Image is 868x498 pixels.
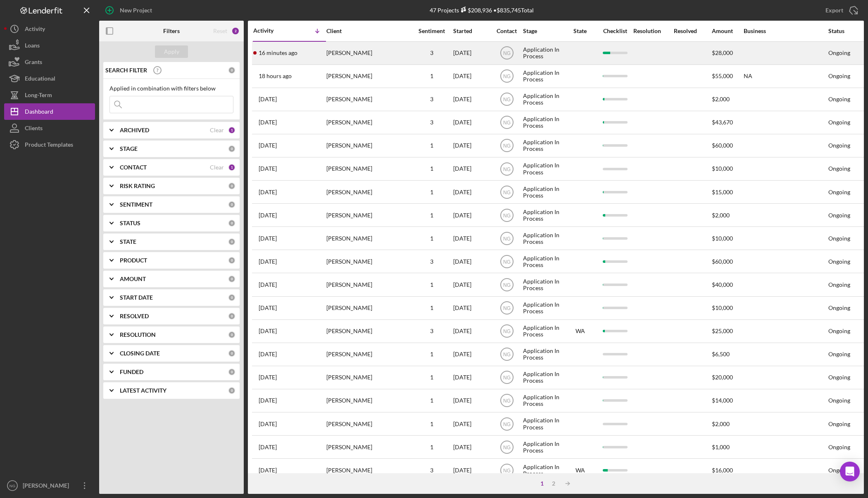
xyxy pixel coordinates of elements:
span: $2,000 [712,420,730,427]
div: Ongoing [828,258,850,265]
div: [PERSON_NAME] [326,88,409,110]
b: STATUS [120,220,140,226]
div: Open Intercom Messenger [840,462,860,481]
div: Application In Process [523,390,563,412]
div: Ongoing [828,189,850,195]
div: 0 [228,67,235,74]
span: $60,000 [712,142,733,149]
text: NG [503,398,511,404]
div: Resolved [674,28,711,34]
div: 1 [411,212,452,219]
b: LATEST ACTIVITY [120,387,166,394]
div: [DATE] [453,135,490,157]
div: Export [825,2,843,19]
span: $55,000 [712,72,733,79]
div: [PERSON_NAME] [326,181,409,203]
span: $60,000 [712,258,733,265]
div: Application In Process [523,320,563,342]
div: [DATE] [453,367,490,388]
a: Dashboard [4,103,95,120]
time: 2025-10-03 03:50 [259,189,277,195]
div: [DATE] [453,413,490,435]
b: FUNDED [120,369,143,375]
text: NG [503,166,511,172]
span: $10,000 [712,235,733,242]
button: Long-Term [4,87,95,103]
div: Application In Process [523,112,563,133]
text: NG [503,120,511,126]
div: [PERSON_NAME] [326,343,409,365]
text: NG [503,212,511,218]
div: Loans [25,37,40,56]
div: Educational [25,70,55,89]
div: 0 [228,275,235,283]
div: 1 [411,351,452,357]
div: [PERSON_NAME] [326,227,409,249]
div: 3 [411,50,452,56]
time: 2025-10-02 06:10 [259,258,277,265]
button: Activity [4,21,95,37]
div: Dashboard [25,103,53,122]
text: NG [503,444,511,450]
a: Loans [4,37,95,54]
div: 0 [228,368,235,376]
div: Application In Process [523,135,563,157]
text: NG [503,74,511,79]
b: ARCHIVED [120,127,149,133]
div: Grants [25,54,42,72]
span: $2,000 [712,212,730,219]
text: NG [503,189,511,195]
div: [DATE] [453,459,490,481]
text: NG [503,282,511,288]
div: [DATE] [453,320,490,342]
span: $14,000 [712,397,733,404]
time: 2025-10-02 19:24 [259,235,277,242]
button: Educational [4,70,95,87]
b: RISK RATING [120,183,155,189]
time: 2025-10-01 01:37 [259,305,277,311]
time: 2025-10-06 12:50 [259,142,277,149]
time: 2025-09-26 01:39 [259,467,277,474]
div: Ongoing [828,281,850,288]
text: NG [503,50,511,56]
div: 1 [411,305,452,311]
div: Amount [712,28,743,34]
div: Ongoing [828,444,850,450]
div: Ongoing [828,235,850,242]
time: 2025-10-09 15:32 [259,50,297,56]
div: Application In Process [523,413,563,435]
b: RESOLUTION [120,331,156,338]
text: NG [503,352,511,357]
b: PRODUCT [120,257,147,264]
div: Ongoing [828,328,850,334]
div: Application In Process [523,42,563,64]
div: 1 [411,374,452,381]
b: SENTIMENT [120,201,152,208]
div: [PERSON_NAME] [326,459,409,481]
time: 2025-10-08 21:43 [259,73,292,79]
div: Ongoing [828,397,850,404]
text: NG [503,305,511,311]
button: Grants [4,54,95,70]
button: Export [817,2,864,19]
text: NG [503,421,511,427]
text: NG [503,236,511,241]
time: 2025-09-29 10:09 [259,397,277,404]
div: [PERSON_NAME] [326,367,409,388]
div: Checklist [597,28,633,34]
div: WA [564,467,597,474]
button: Product Templates [4,136,95,153]
div: Started [453,28,490,34]
div: Ongoing [828,212,850,219]
div: [DATE] [453,181,490,203]
span: $43,670 [712,119,733,126]
div: Activity [253,27,290,34]
div: Application In Process [523,343,563,365]
div: Reset [213,28,227,34]
div: 0 [228,257,235,264]
div: Ongoing [828,351,850,357]
div: Sentiment [411,28,452,34]
div: Clear [210,164,224,171]
div: 1 [411,444,452,450]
